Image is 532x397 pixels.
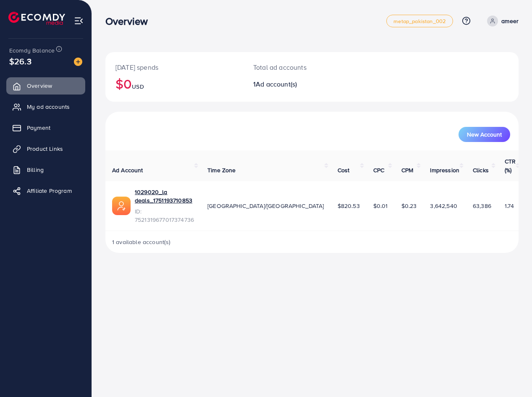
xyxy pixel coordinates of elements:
a: ameer [484,16,519,26]
span: 1.74 [505,202,514,210]
p: Total ad accounts [253,62,336,72]
span: Product Links [27,145,63,153]
span: $0.01 [373,202,388,210]
p: ameer [501,16,519,26]
span: Impression [430,166,459,174]
a: Payment [6,119,85,136]
a: Affiliate Program [6,182,85,199]
span: Billing [27,166,44,174]
a: Billing [6,161,85,178]
span: Ecomdy Balance [9,46,55,55]
span: Affiliate Program [27,187,72,195]
span: CPM [401,166,413,174]
span: CPC [373,166,384,174]
span: Payment [27,124,50,132]
a: metap_pakistan_002 [386,15,453,27]
a: Product Links [6,140,85,157]
span: Cost [338,166,350,174]
a: Overview [6,77,85,94]
span: $820.53 [338,202,360,210]
span: metap_pakistan_002 [393,18,446,24]
span: New Account [467,131,502,137]
img: logo [8,12,65,25]
span: 3,642,540 [430,202,457,210]
iframe: Chat [496,359,526,391]
img: menu [74,16,84,26]
p: [DATE] spends [115,62,233,72]
h2: $0 [115,76,233,92]
h3: Overview [105,15,155,27]
span: [GEOGRAPHIC_DATA]/[GEOGRAPHIC_DATA] [207,202,324,210]
a: 1029020_la deals_1751193710853 [135,188,194,205]
img: image [74,58,82,66]
span: My ad accounts [27,103,70,111]
h2: 1 [253,80,336,88]
img: ic-ads-acc.e4c84228.svg [112,197,131,215]
span: 63,386 [473,202,491,210]
span: Time Zone [207,166,236,174]
span: USD [132,82,144,91]
span: Overview [27,82,52,90]
span: $0.23 [401,202,417,210]
span: 1 available account(s) [112,238,171,246]
span: Clicks [473,166,489,174]
span: Ad Account [112,166,143,174]
span: CTR (%) [505,157,516,174]
a: My ad accounts [6,98,85,115]
span: Ad account(s) [256,79,297,89]
span: ID: 7521319677017374736 [135,207,194,224]
button: New Account [459,127,510,142]
span: $26.3 [9,55,31,67]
